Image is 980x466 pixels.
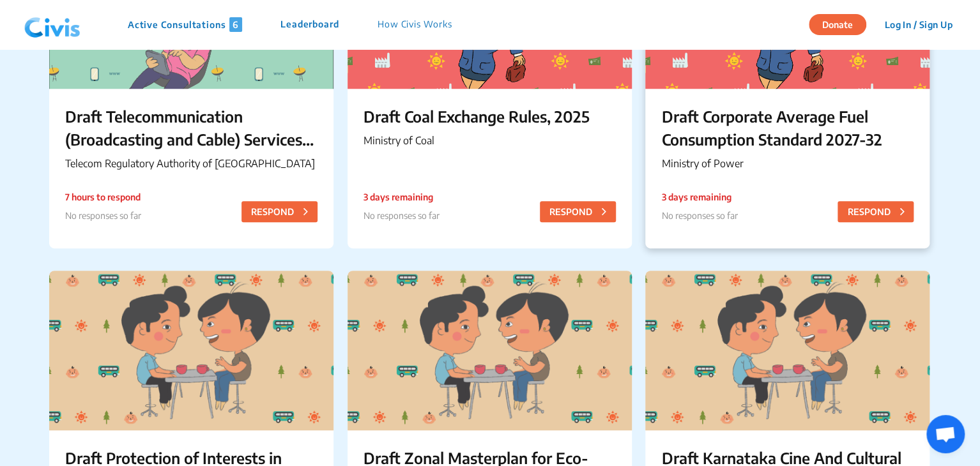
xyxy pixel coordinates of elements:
[280,17,339,32] p: Leaderboard
[926,415,965,453] div: Open chat
[661,190,737,204] p: 3 days remaining
[540,201,616,222] button: RESPOND
[364,190,440,204] p: 3 days remaining
[378,17,452,32] p: How Civis Works
[364,210,440,221] span: No responses so far
[19,6,86,44] img: navlogo.png
[876,15,961,34] button: Log In / Sign Up
[809,14,866,35] button: Donate
[65,156,318,171] p: Telecom Regulatory Authority of [GEOGRAPHIC_DATA]
[65,210,141,221] span: No responses so far
[229,17,242,32] span: 6
[838,201,914,222] button: RESPOND
[661,156,914,171] p: Ministry of Power
[65,190,141,204] p: 7 hours to respond
[809,17,876,30] a: Donate
[661,105,914,151] p: Draft Corporate Average Fuel Consumption Standard 2027-32
[364,133,616,148] p: Ministry of Coal
[65,105,318,151] p: Draft Telecommunication (Broadcasting and Cable) Services Interconnection (Addressable Systems) (...
[241,201,318,222] button: RESPOND
[128,17,242,32] p: Active Consultations
[364,105,616,128] p: Draft Coal Exchange Rules, 2025
[661,210,737,221] span: No responses so far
